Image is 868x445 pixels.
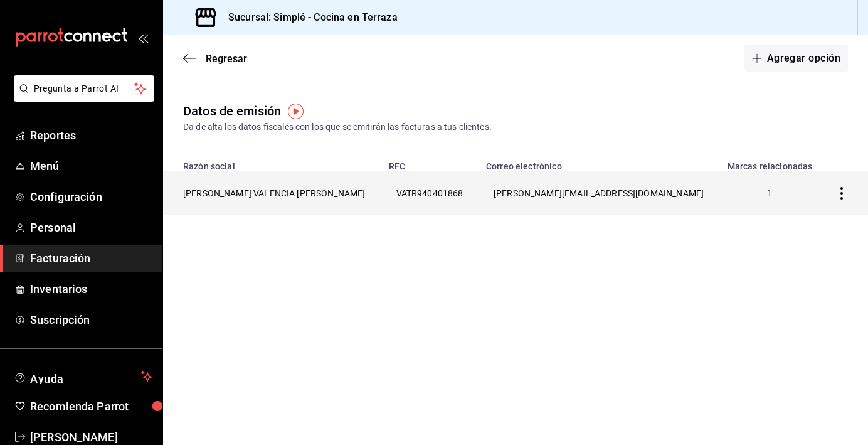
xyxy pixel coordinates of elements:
button: Regresar [183,53,247,65]
span: Pregunta a Parrot AI [34,82,135,95]
th: RFC [381,154,479,171]
a: Pregunta a Parrot AI [9,91,154,104]
span: Menú [30,158,152,174]
span: Ayuda [30,369,136,384]
button: open_drawer_menu [138,33,148,43]
h3: Sucursal: Simplé - Cocina en Terraza [218,10,398,25]
th: Marcas relacionadas [719,154,820,171]
th: VATR940401868 [381,171,479,215]
span: Reportes [30,127,152,144]
span: Facturación [30,250,152,267]
p: 1 [734,186,805,200]
th: [PERSON_NAME] VALENCIA [PERSON_NAME] [163,171,381,215]
div: Datos de emisión [183,102,281,121]
th: Correo electrónico [479,154,719,171]
th: Razón social [163,154,381,171]
span: Configuración [30,188,152,205]
span: Recomienda Parrot [30,398,152,415]
span: Regresar [206,53,247,65]
span: Suscripción [30,311,152,328]
th: [PERSON_NAME][EMAIL_ADDRESS][DOMAIN_NAME] [479,171,719,215]
button: Pregunta a Parrot AI [14,75,154,102]
span: Personal [30,219,152,236]
button: Agregar opción [744,45,848,72]
span: Inventarios [30,281,152,298]
div: Da de alta los datos fiscales con los que se emitirán las facturas a tus clientes. [183,121,848,134]
img: Tooltip marker [288,104,304,119]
